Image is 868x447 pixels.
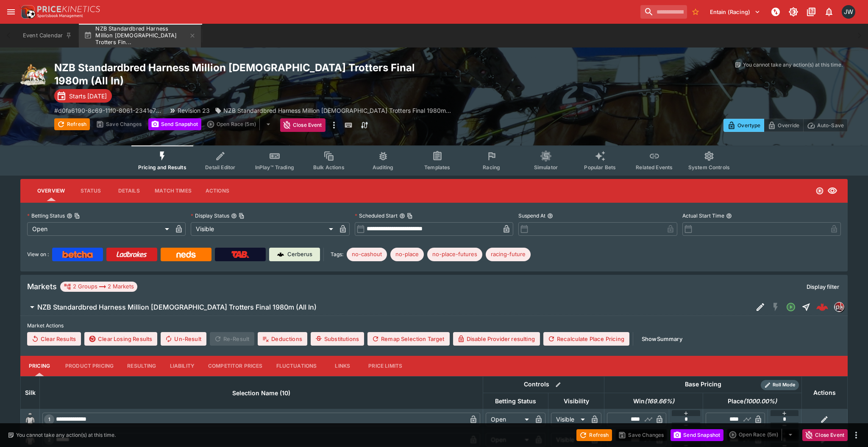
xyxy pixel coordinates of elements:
span: Detail Editor [205,164,235,170]
span: Place(1000.00%) [718,396,786,406]
button: Competitor Prices [201,356,270,376]
p: Suspend At [518,212,545,219]
span: Win(169.66%) [624,396,684,406]
h2: Copy To Clipboard [54,61,451,87]
div: 2 Groups 2 Markets [64,282,134,292]
button: Close Event [280,118,325,132]
span: Betting Status [486,396,545,406]
div: Betting Target: cerberus [390,248,424,261]
span: Popular Bets [584,164,616,170]
button: Open [783,299,798,315]
img: harness_racing.png [20,61,47,88]
h6: NZB Standardbred Harness Million [DEMOGRAPHIC_DATA] Trotters Final 1980m (All In) [37,303,317,312]
em: ( 1000.00 %) [743,396,777,406]
img: pricekinetics [835,302,844,312]
span: Selection Name (10) [223,388,300,398]
button: more [329,118,339,132]
img: Sportsbook Management [37,14,83,18]
button: Edit Detail [753,299,768,315]
span: System Controls [688,164,730,170]
button: Overtype [723,119,764,132]
a: 09d8abc8-238f-4a6d-aa4d-d7914a40f59c [814,299,831,316]
button: Event Calendar [18,24,77,47]
p: You cannot take any action(s) at this time. [743,61,843,69]
button: open drawer [3,4,19,20]
div: Open [27,222,172,236]
p: Cerberus [287,250,312,259]
button: Disable Provider resulting [453,332,540,346]
span: no-place [390,250,424,259]
button: No Bookmarks [689,5,702,19]
h5: Markets [27,282,57,291]
p: NZB Standardbred Harness Million [DEMOGRAPHIC_DATA] Trotters Final 1980m... [223,106,451,115]
button: Scheduled StartCopy To Clipboard [399,213,405,219]
button: Suspend At [547,213,553,219]
button: Documentation [804,4,819,20]
p: Starts [DATE] [69,92,107,101]
span: no-place-futures [427,250,482,259]
button: Bulk edit [553,379,564,390]
img: Neds [176,251,195,258]
div: Betting Target: cerberus [347,248,387,261]
p: Betting Status [27,212,65,219]
button: NOT Connected to PK [768,4,783,20]
label: Market Actions [27,319,841,332]
button: Send Snapshot [670,429,723,441]
p: Scheduled Start [355,212,398,219]
svg: Open [786,302,796,312]
label: Tags: [331,248,343,261]
span: Simulator [534,164,558,170]
div: Show/hide Price Roll mode configuration. [761,380,799,390]
img: TabNZ [231,251,249,258]
div: pricekinetics [834,302,844,312]
img: PriceKinetics [37,6,100,12]
button: Override [764,119,803,132]
button: Un-Result [161,332,206,346]
button: Overview [31,181,72,201]
button: Send Snapshot [148,118,201,130]
button: Remap Selection Target [367,332,450,346]
div: split button [205,118,277,130]
p: Override [778,121,799,130]
th: Actions [801,376,847,409]
div: split button [727,429,799,441]
button: Select Tenant [705,5,765,19]
p: Copy To Clipboard [54,106,164,115]
button: Display StatusCopy To Clipboard [231,213,237,219]
span: Roll Mode [769,381,799,388]
button: Product Pricing [58,356,120,376]
span: Bulk Actions [313,164,345,170]
span: Auditing [373,164,393,170]
th: Silk [21,376,40,409]
div: Betting Target: cerberus [427,248,482,261]
button: Display filter [801,280,844,293]
button: Details [110,181,148,201]
button: Pricing [20,356,58,376]
p: Overtype [737,121,760,130]
button: Price Limits [362,356,409,376]
span: Racing [483,164,500,170]
span: Visibility [554,396,598,406]
button: Copy To Clipboard [239,213,245,219]
button: Deductions [258,332,307,346]
div: Betting Target: cerberus [486,248,531,261]
svg: Visible [827,186,837,196]
div: Base Pricing [682,379,725,390]
button: Actions [198,181,236,201]
button: Betting StatusCopy To Clipboard [67,213,72,219]
span: Re-Result [210,332,254,346]
button: Recalculate Place Pricing [543,332,629,346]
button: SGM Disabled [768,299,783,315]
span: no-cashout [347,250,387,259]
button: Notifications [821,4,837,20]
span: Pricing and Results [138,164,186,170]
button: Copy To Clipboard [407,213,413,219]
div: NZB Standardbred Harness Million 2yo Trotters Final 1980m (All In) [215,106,451,115]
p: You cannot take any action(s) at this time. [16,431,116,439]
button: Actual Start Time [726,213,732,219]
div: Visible [191,222,336,236]
span: InPlay™ Trading [255,164,294,170]
span: 1 [47,416,52,422]
svg: Open [815,187,824,195]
